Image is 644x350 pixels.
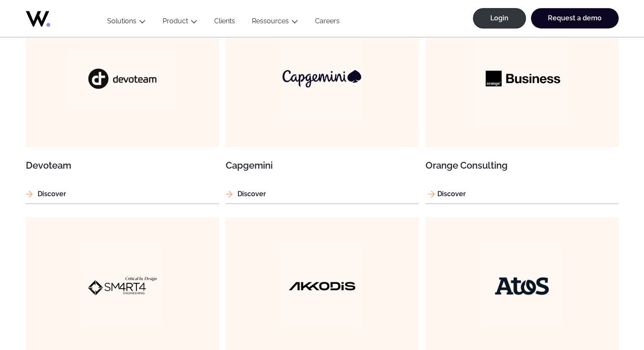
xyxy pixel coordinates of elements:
[26,189,219,199] p: Discover
[206,17,243,28] a: Clients
[226,161,419,170] h3: Capgemini
[426,161,619,170] h3: Orange Consulting
[243,17,307,28] button: Ressources
[531,8,619,28] a: Request a demo
[81,245,163,327] img: Smart4 Engineering
[426,10,619,204] a: Orange Consulting Orange Consulting Discover
[163,17,188,25] a: Product
[26,161,219,170] h3: Devoteam
[252,17,289,25] a: Ressources
[154,17,206,28] button: Product
[99,17,154,28] button: Solutions
[281,245,363,327] img: Akkodis
[307,17,348,28] a: Careers
[226,189,419,199] p: Discover
[26,10,219,204] a: Devoteam Devoteam Discover
[281,37,363,119] img: Capgemini
[475,32,568,125] img: Orange Consulting
[481,245,563,327] img: Atos
[473,8,526,28] a: Login
[69,51,175,106] img: Devoteam
[226,10,419,204] a: Capgemini Capgemini Discover
[426,189,619,199] p: Discover
[588,294,632,338] iframe: Chatbot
